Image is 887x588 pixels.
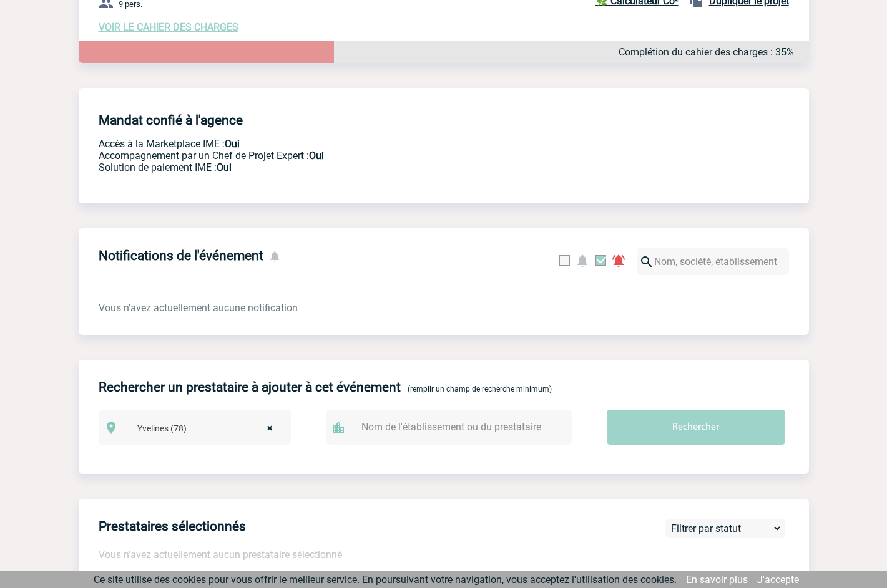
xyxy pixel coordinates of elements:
[99,21,238,33] a: VOIR LE CAHIER DES CHARGES
[99,248,263,263] h4: Notifications de l'événement
[408,385,552,393] span: (remplir un champ de recherche minimum)
[607,410,785,445] input: Rechercher
[225,138,240,150] b: Oui
[99,113,243,128] h4: Mandat confié à l'agence
[686,574,748,586] a: En savoir plus
[99,161,617,173] p: Conformité aux process achat client, Prise en charge de la facturation, Mutualisation de plusieur...
[99,138,617,150] p: Accès à la Marketplace IME :
[132,420,285,437] span: Yvelines (78)
[217,161,232,173] b: Oui
[99,519,246,534] h4: Prestataires sélectionnés
[309,150,324,161] b: Oui
[99,150,617,161] p: Prestation payante
[94,574,677,586] span: Ce site utilise des cookies pour vous offrir le meilleur service. En poursuivant votre navigation...
[267,420,273,437] span: ×
[358,418,552,436] input: Nom de l'établissement ou du prestataire
[757,574,799,586] a: J'accepte
[99,549,809,561] p: Vous n'avez actuellement aucun prestataire sélectionné
[99,302,298,314] span: Vous n'avez actuellement aucune notification
[99,380,401,395] h4: Rechercher un prestataire à ajouter à cet événement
